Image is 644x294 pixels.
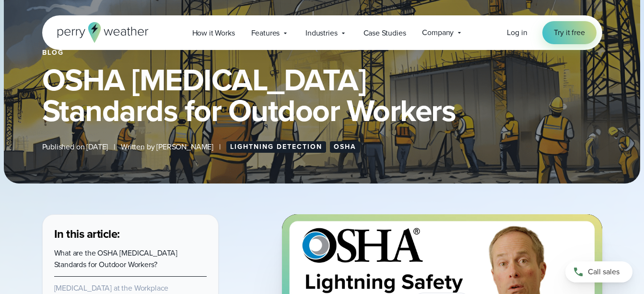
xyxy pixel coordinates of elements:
span: Features [251,27,280,39]
span: Published on [DATE] [42,141,108,153]
span: Written by [PERSON_NAME] [121,141,213,153]
span: Call sales [588,266,620,278]
a: Call sales [565,261,632,282]
a: [MEDICAL_DATA] at the Workplace [54,282,169,294]
div: Blog [42,49,602,57]
span: Company [422,27,454,38]
a: Try it free [542,21,596,44]
h3: In this article: [54,226,207,242]
a: How it Works [184,23,243,43]
a: Case Studies [355,23,414,43]
span: Try it free [554,27,585,38]
h1: OSHA [MEDICAL_DATA] Standards for Outdoor Workers [42,64,602,126]
a: OSHA [330,141,360,153]
span: Industries [305,27,337,39]
span: Log in [507,27,527,38]
a: Lightning Detection [226,141,326,153]
span: | [114,141,115,153]
a: What are the OSHA [MEDICAL_DATA] Standards for Outdoor Workers? [54,247,178,270]
span: | [219,141,221,153]
span: Case Studies [363,27,406,39]
a: Log in [507,27,527,38]
span: How it Works [192,27,235,39]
